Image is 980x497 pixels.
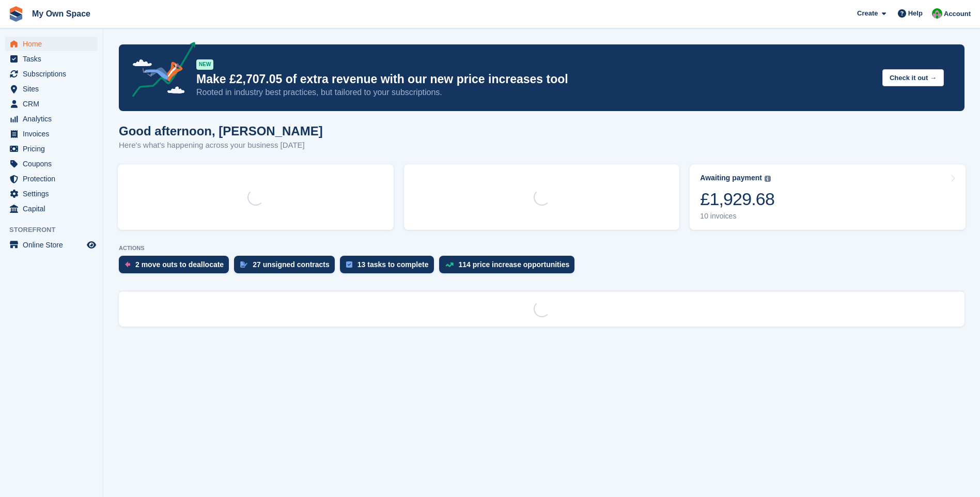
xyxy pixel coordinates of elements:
a: menu [5,201,98,216]
a: Awaiting payment £1,929.68 10 invoices [690,164,966,230]
a: menu [5,82,98,96]
span: Account [944,9,971,19]
span: Home [23,37,85,51]
a: menu [5,142,98,156]
a: menu [5,187,98,201]
a: menu [5,52,98,66]
div: 114 price increase opportunities [459,260,570,269]
a: menu [5,172,98,186]
div: 10 invoices [700,212,774,221]
img: price-adjustments-announcement-icon-8257ccfd72463d97f412b2fc003d46551f7dbcb40ab6d574587a9cd5c0d94... [123,42,196,101]
img: icon-info-grey-7440780725fd019a000dd9b08b2336e03edf1995a4989e88bcd33f0948082b44.svg [765,176,771,182]
span: Invoices [23,127,85,141]
span: Help [908,8,923,19]
span: Create [857,8,878,19]
a: 27 unsigned contracts [234,256,340,278]
a: 2 move outs to deallocate [119,256,234,278]
a: menu [5,67,98,81]
a: menu [5,238,98,252]
img: price_increase_opportunities-93ffe204e8149a01c8c9dc8f82e8f89637d9d84a8eef4429ea346261dce0b2c0.svg [445,262,454,267]
a: Preview store [85,239,98,251]
div: 27 unsigned contracts [253,260,330,269]
span: Pricing [23,142,85,156]
img: Paula Harris [932,8,942,19]
span: Capital [23,201,85,216]
a: 114 price increase opportunities [439,256,580,278]
a: menu [5,157,98,171]
span: Analytics [23,112,85,126]
img: move_outs_to_deallocate_icon-f764333ba52eb49d3ac5e1228854f67142a1ed5810a6f6cc68b1a99e826820c5.svg [125,261,130,268]
div: 13 tasks to complete [357,260,429,269]
a: My Own Space [28,5,95,22]
button: Check it out → [882,69,944,86]
img: contract_signature_icon-13c848040528278c33f63329250d36e43548de30e8caae1d1a13099fd9432cc5.svg [240,261,247,268]
a: 13 tasks to complete [340,256,439,278]
span: Online Store [23,238,85,252]
span: Coupons [23,157,85,171]
img: task-75834270c22a3079a89374b754ae025e5fb1db73e45f91037f5363f120a921f8.svg [346,261,352,268]
span: Storefront [9,225,103,235]
p: Make £2,707.05 of extra revenue with our new price increases tool [196,72,874,87]
h1: Good afternoon, [PERSON_NAME] [119,124,323,138]
p: ACTIONS [119,245,965,252]
div: NEW [196,59,213,70]
p: Rooted in industry best practices, but tailored to your subscriptions. [196,87,874,98]
p: Here's what's happening across your business [DATE] [119,139,323,151]
div: £1,929.68 [700,189,774,210]
div: Awaiting payment [700,174,762,182]
a: menu [5,127,98,141]
a: menu [5,37,98,51]
a: menu [5,112,98,126]
span: Settings [23,187,85,201]
img: stora-icon-8386f47178a22dfd0bd8f6a31ec36ba5ce8667c1dd55bd0f319d3a0aa187defe.svg [8,6,24,22]
div: 2 move outs to deallocate [135,260,224,269]
span: Subscriptions [23,67,85,81]
span: CRM [23,97,85,111]
span: Protection [23,172,85,186]
span: Tasks [23,52,85,66]
span: Sites [23,82,85,96]
a: menu [5,97,98,111]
